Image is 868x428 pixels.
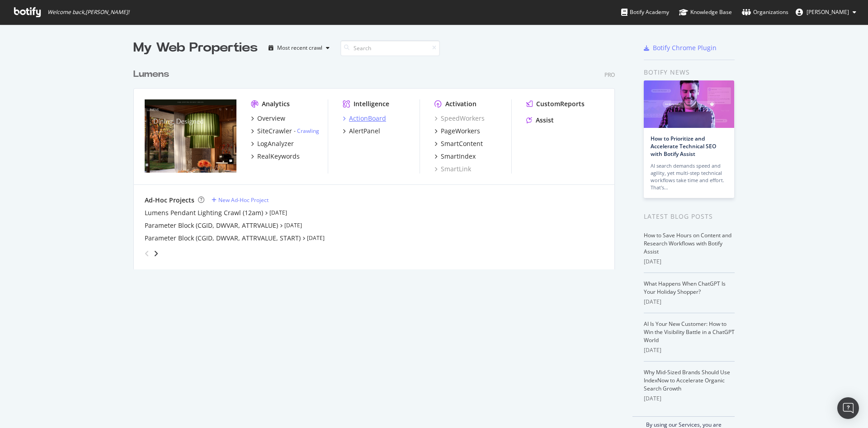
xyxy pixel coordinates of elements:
a: RealKeywords [251,152,300,161]
span: Welcome back, [PERSON_NAME] ! [47,9,129,16]
a: New Ad-Hoc Project [212,196,269,204]
div: Botify Academy [621,8,669,17]
a: How to Save Hours on Content and Research Workflows with Botify Assist [644,231,731,255]
div: Lumens [133,68,169,81]
img: www.lumens.com [145,99,236,173]
div: CustomReports [536,99,585,108]
div: SmartIndex [441,152,476,161]
div: [DATE] [644,346,735,354]
a: What Happens When ChatGPT Is Your Holiday Shopper? [644,280,726,296]
div: AI search demands speed and agility, yet multi-step technical workflows take time and effort. Tha... [651,162,727,191]
div: RealKeywords [257,152,300,161]
a: Lumens [133,68,173,81]
div: Assist [536,116,554,125]
div: Ad-Hoc Projects [145,196,194,205]
div: angle-right [153,249,159,258]
div: Activation [445,99,476,108]
div: Intelligence [354,99,389,108]
a: SpeedWorkers [434,114,485,123]
a: Assist [526,116,554,125]
a: [DATE] [269,209,287,216]
div: [DATE] [644,395,735,403]
a: SmartLink [434,165,471,174]
div: PageWorkers [441,127,480,136]
a: [DATE] [307,234,325,242]
div: AlertPanel [349,127,380,136]
div: grid [133,57,622,269]
div: Overview [257,114,285,123]
a: CustomReports [526,99,585,108]
div: angle-left [141,246,153,261]
span: Gregory [807,8,849,16]
div: Analytics [262,99,290,108]
a: Parameter Block (CGID, DWVAR, ATTRVALUE, START) [145,234,301,243]
a: ActionBoard [343,114,386,123]
div: Open Intercom Messenger [837,397,859,419]
a: AlertPanel [343,127,380,136]
a: SmartIndex [434,152,476,161]
a: LogAnalyzer [251,139,294,148]
a: AI Is Your New Customer: How to Win the Visibility Battle in a ChatGPT World [644,320,735,344]
a: PageWorkers [434,127,480,136]
button: [PERSON_NAME] [788,5,863,19]
a: Overview [251,114,285,123]
div: LogAnalyzer [257,139,294,148]
img: How to Prioritize and Accelerate Technical SEO with Botify Assist [644,80,734,128]
a: Crawling [297,127,319,135]
input: Search [340,40,440,56]
a: Lumens Pendant Lighting Crawl (12am) [145,208,263,217]
a: Botify Chrome Plugin [644,43,717,52]
div: [DATE] [644,258,735,266]
div: ActionBoard [349,114,386,123]
a: SmartContent [434,139,483,148]
a: Parameter Block (CGID, DWVAR, ATTRVALUE) [145,221,278,230]
a: [DATE] [284,221,302,229]
div: Botify Chrome Plugin [653,43,717,52]
div: SiteCrawler [257,127,292,136]
div: Most recent crawl [277,45,322,51]
div: SmartContent [441,139,483,148]
div: Botify news [644,67,735,77]
a: SiteCrawler- Crawling [251,127,319,136]
div: Latest Blog Posts [644,212,735,221]
div: Pro [604,71,615,79]
button: Most recent crawl [265,41,333,55]
div: New Ad-Hoc Project [218,196,269,204]
div: My Web Properties [133,39,258,57]
div: Knowledge Base [679,8,732,17]
div: [DATE] [644,298,735,306]
a: How to Prioritize and Accelerate Technical SEO with Botify Assist [651,135,716,158]
div: Organizations [742,8,788,17]
a: Why Mid-Sized Brands Should Use IndexNow to Accelerate Organic Search Growth [644,368,730,392]
div: - [294,127,319,135]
